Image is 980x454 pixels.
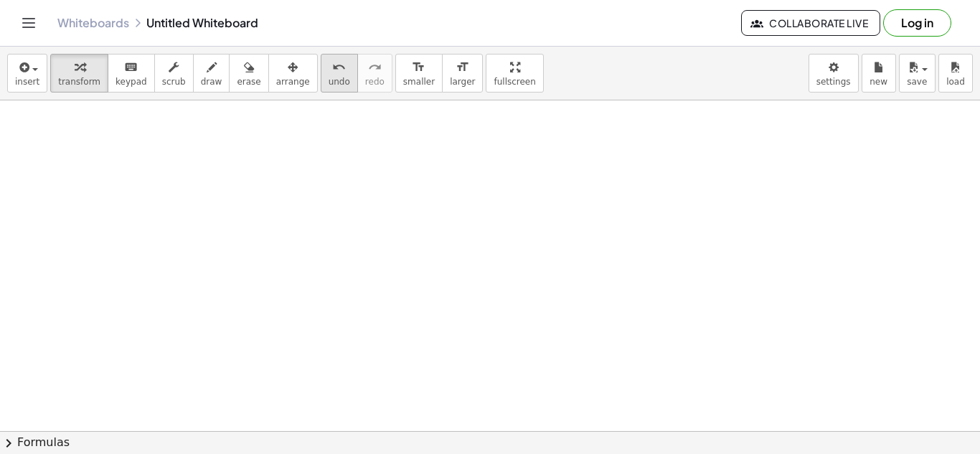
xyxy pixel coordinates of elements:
span: new [870,77,887,87]
button: Log in [883,9,951,37]
span: larger [450,77,475,87]
a: Whiteboards [57,16,129,30]
i: keyboard [124,59,138,76]
span: redo [365,77,385,87]
span: keypad [116,77,147,87]
span: scrub [162,77,186,87]
button: new [862,54,896,93]
span: arrange [276,77,310,87]
button: Collaborate Live [741,10,880,36]
button: erase [229,54,268,93]
button: settings [809,54,859,93]
i: redo [368,59,382,76]
span: smaller [403,77,435,87]
button: Toggle navigation [17,11,40,34]
span: undo [329,77,350,87]
span: load [946,77,965,87]
span: save [907,77,927,87]
button: arrange [268,54,318,93]
span: erase [237,77,260,87]
button: format_sizelarger [442,54,483,93]
span: transform [58,77,100,87]
span: settings [816,77,851,87]
button: scrub [154,54,194,93]
i: format_size [456,59,469,76]
span: insert [15,77,39,87]
button: fullscreen [486,54,543,93]
iframe: roblox is finally doing it [98,133,385,349]
i: undo [332,59,346,76]
span: fullscreen [494,77,535,87]
button: load [938,54,973,93]
span: draw [201,77,222,87]
button: insert [7,54,47,93]
button: draw [193,54,230,93]
button: format_sizesmaller [395,54,443,93]
button: save [899,54,936,93]
button: keyboardkeypad [108,54,155,93]
button: redoredo [357,54,392,93]
span: Collaborate Live [753,16,868,29]
button: undoundo [321,54,358,93]
i: format_size [412,59,425,76]
button: transform [50,54,108,93]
